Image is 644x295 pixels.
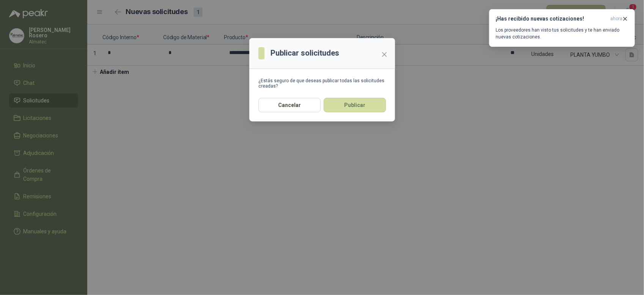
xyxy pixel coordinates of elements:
[324,98,386,112] button: Publicar
[258,98,321,112] button: Cancelar
[378,48,390,61] button: Close
[258,78,386,89] div: ¿Estás seguro de que deseas publicar todas las solicitudes creadas?
[381,51,387,57] span: close
[271,47,339,59] h3: Publicar solicitudes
